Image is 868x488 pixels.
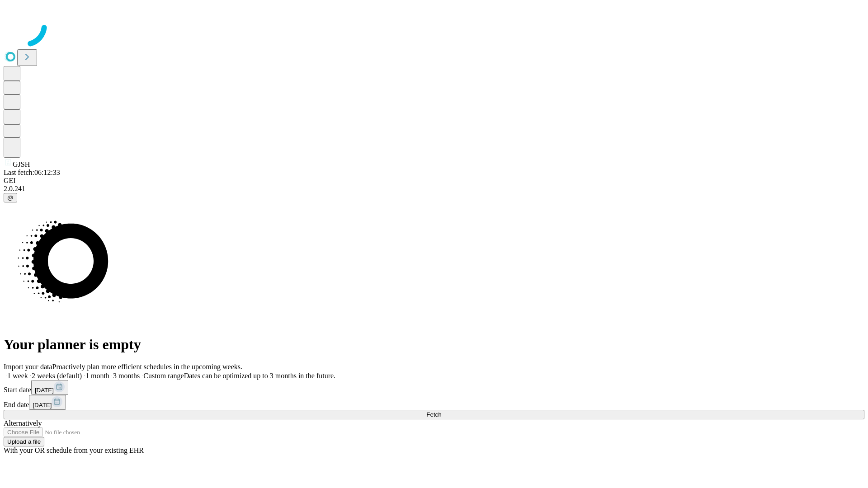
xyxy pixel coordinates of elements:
[184,372,335,380] span: Dates can be optimized up to 3 months in the future.
[7,372,28,380] span: 1 week
[4,395,864,410] div: End date
[4,193,17,202] button: @
[35,387,54,394] span: [DATE]
[4,446,144,454] span: With your OR schedule from your existing EHR
[4,380,864,395] div: Start date
[4,169,60,176] span: Last fetch: 06:12:33
[7,194,14,201] span: @
[32,372,82,380] span: 2 weeks (default)
[4,185,864,193] div: 2.0.241
[52,363,242,371] span: Proactively plan more efficient schedules in the upcoming weeks.
[4,336,864,353] h1: Your planner is empty
[29,395,66,410] button: [DATE]
[4,177,864,185] div: GEI
[85,372,109,380] span: 1 month
[4,419,42,427] span: Alternatively
[4,410,864,419] button: Fetch
[4,437,44,446] button: Upload a file
[143,372,184,380] span: Custom range
[4,363,52,371] span: Import your data
[33,402,52,408] span: [DATE]
[426,411,441,418] span: Fetch
[31,380,68,395] button: [DATE]
[13,160,30,168] span: GJSH
[113,372,140,380] span: 3 months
